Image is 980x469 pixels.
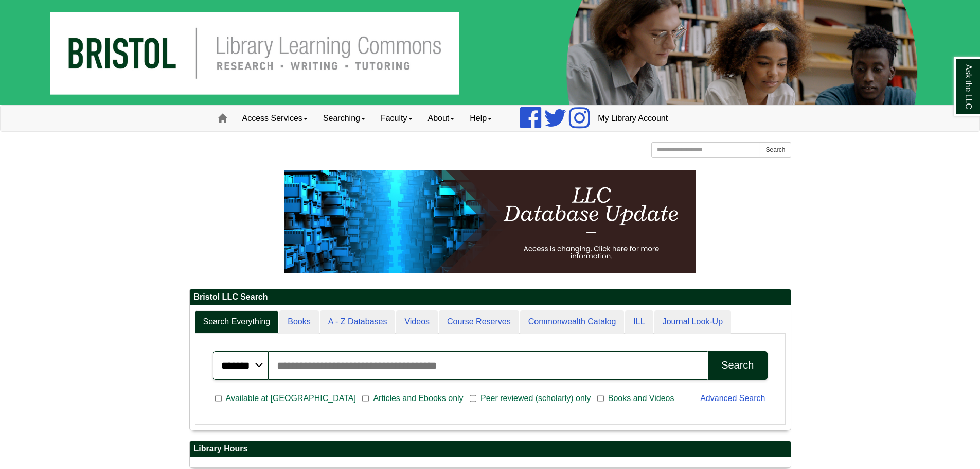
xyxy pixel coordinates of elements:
[190,289,791,305] h2: Bristol LLC Search
[195,310,279,334] a: Search Everything
[708,351,767,380] button: Search
[604,392,679,405] span: Books and Videos
[235,106,315,131] a: Access Services
[279,310,318,334] a: Books
[284,170,696,273] img: HTML tutorial
[700,394,765,403] a: Advanced Search
[369,392,467,405] span: Articles and Ebooks only
[320,310,396,334] a: A - Z Databases
[597,394,604,403] input: Books and Videos
[315,106,373,131] a: Searching
[222,392,360,405] span: Available at [GEOGRAPHIC_DATA]
[760,142,791,158] button: Search
[215,394,222,403] input: Available at [GEOGRAPHIC_DATA]
[470,394,476,403] input: Peer reviewed (scholarly) only
[476,392,595,405] span: Peer reviewed (scholarly) only
[373,106,420,131] a: Faculty
[520,310,625,334] a: Commonwealth Catalog
[590,106,675,131] a: My Library Account
[654,310,731,334] a: Journal Look-Up
[190,441,791,457] h2: Library Hours
[625,310,653,334] a: ILL
[721,359,754,371] div: Search
[439,310,519,334] a: Course Reserves
[462,106,500,131] a: Help
[362,394,369,403] input: Articles and Ebooks only
[396,310,438,334] a: Videos
[420,106,462,131] a: About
